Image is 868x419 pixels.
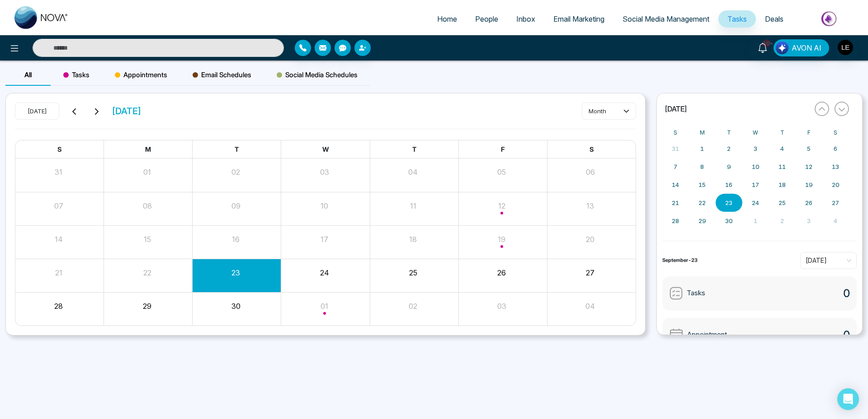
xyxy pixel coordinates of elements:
abbr: September 1, 2025 [700,145,704,152]
abbr: September 23, 2025 [725,199,732,206]
button: September 20, 2025 [822,176,849,194]
span: All [24,70,32,79]
img: User Avatar [838,40,853,55]
abbr: Saturday [834,129,837,136]
button: 27 [586,267,594,278]
abbr: September 2, 2025 [727,145,731,152]
button: September 11, 2025 [769,158,796,176]
abbr: September 14, 2025 [672,181,679,188]
span: Deals [765,14,783,23]
abbr: September 9, 2025 [727,163,731,170]
button: month [582,102,636,120]
span: T [235,145,239,153]
button: 15 [144,234,151,245]
span: Social Media Management [623,14,709,23]
a: Email Marketing [544,10,613,28]
img: Market-place.gif [797,9,863,29]
abbr: September 22, 2025 [698,199,706,206]
img: Appointment [669,328,684,342]
strong: September-23 [662,257,698,263]
button: October 4, 2025 [822,212,849,230]
button: September 14, 2025 [662,176,689,194]
span: S [57,145,61,153]
abbr: Thursday [780,129,784,136]
button: October 1, 2025 [742,212,769,230]
button: 26 [497,267,506,278]
abbr: October 3, 2025 [807,217,811,224]
abbr: September 29, 2025 [698,217,706,224]
button: 07 [54,200,63,211]
span: Tasks [687,288,705,298]
button: 25 [409,267,417,278]
button: 04 [408,167,418,177]
img: Nova CRM Logo [14,6,69,29]
abbr: September 26, 2025 [805,199,812,206]
button: 05 [497,167,506,177]
a: Tasks [718,10,756,28]
abbr: Friday [807,129,811,136]
button: [DATE] [662,104,809,113]
button: 29 [143,301,151,312]
button: September 13, 2025 [822,158,849,176]
span: AVON AI [792,42,821,53]
button: September 19, 2025 [796,176,822,194]
button: 11 [410,200,416,211]
abbr: September 25, 2025 [778,199,786,206]
abbr: September 7, 2025 [674,163,677,170]
button: September 17, 2025 [742,176,769,194]
button: [DATE] [15,102,59,120]
a: Home [428,10,466,28]
abbr: September 18, 2025 [778,181,786,188]
abbr: September 13, 2025 [832,163,839,170]
span: Tasks [727,14,747,23]
button: September 25, 2025 [769,194,796,212]
button: September 29, 2025 [689,212,716,230]
button: September 24, 2025 [742,194,769,212]
button: 02 [409,301,417,312]
a: Social Media Management [613,10,718,28]
span: Appointment [687,330,727,340]
button: 31 [55,167,62,177]
a: Deals [756,10,793,28]
abbr: August 31, 2025 [672,145,679,152]
button: September 28, 2025 [662,212,689,230]
button: 09 [231,200,241,211]
span: M [145,145,151,153]
abbr: September 17, 2025 [752,181,759,188]
button: 04 [585,301,595,312]
button: 02 [231,167,240,177]
button: 20 [586,234,594,245]
abbr: September 15, 2025 [698,181,706,188]
span: 0 [843,285,850,302]
button: September 6, 2025 [822,140,849,158]
abbr: September 19, 2025 [805,181,813,188]
button: 10 [321,200,328,211]
abbr: September 20, 2025 [832,181,840,188]
abbr: September 24, 2025 [752,199,759,206]
button: August 31, 2025 [662,140,689,158]
button: September 5, 2025 [796,140,822,158]
button: 24 [320,267,329,278]
abbr: September 4, 2025 [780,145,784,152]
button: September 1, 2025 [689,140,716,158]
button: September 9, 2025 [716,158,742,176]
button: September 10, 2025 [742,158,769,176]
abbr: September 3, 2025 [754,145,757,152]
span: Home [437,14,457,23]
abbr: September 21, 2025 [672,199,679,206]
abbr: October 2, 2025 [780,217,784,224]
span: T [412,145,416,153]
button: 17 [321,234,328,245]
abbr: September 6, 2025 [834,145,837,152]
button: October 2, 2025 [769,212,796,230]
button: 14 [55,234,63,245]
a: Inbox [507,10,544,28]
button: 28 [54,301,63,312]
a: People [466,10,507,28]
abbr: September 28, 2025 [672,217,679,224]
button: 03 [320,167,329,177]
div: Month View [15,140,636,326]
abbr: September 30, 2025 [725,217,733,224]
a: 10+ [752,39,774,55]
span: 10+ [763,39,771,47]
